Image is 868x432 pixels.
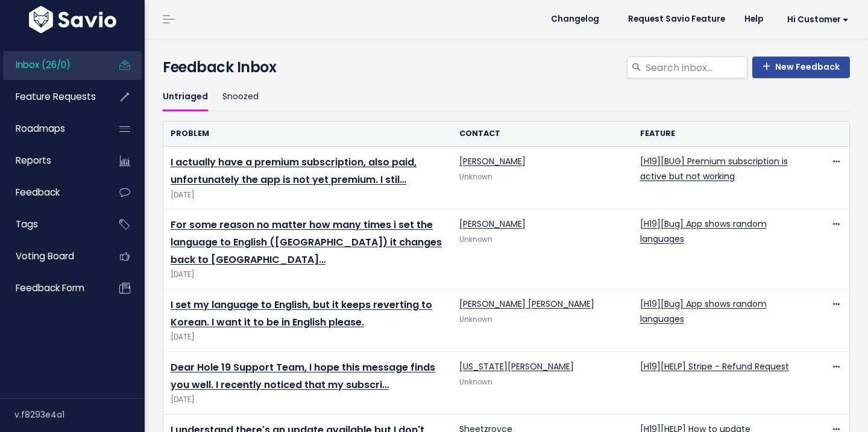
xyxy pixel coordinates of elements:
span: [DATE] [171,189,445,202]
span: Unknown [459,172,492,182]
span: Feedback [16,186,60,199]
a: Feature Requests [3,83,100,111]
div: v.f8293e4a1 [14,399,145,430]
a: Snoozed [222,83,259,111]
span: Changelog [551,15,599,23]
input: Search inbox... [644,57,747,78]
span: Feature Requests [16,90,96,103]
a: [PERSON_NAME] [459,155,526,167]
a: Untriaged [163,83,208,111]
a: [H19][Bug] App shows random languages [640,298,767,325]
a: I actually have a premium subscription, also paid, unfortunately the app is not yet premium. I stil… [171,155,417,187]
span: Tags [16,218,38,230]
a: New Feedback [752,57,850,78]
a: Help [735,10,773,28]
a: [H19][HELP] Stripe - Refund Request [640,360,789,372]
th: Feature [633,122,813,146]
a: Tags [3,211,100,238]
ul: Filter feature requests [163,83,850,111]
th: Contact [452,122,632,146]
span: Feedback form [16,282,84,294]
span: [DATE] [171,393,445,406]
img: logo-white.9d6f32f41409.svg [26,6,119,33]
span: Hi Customer [787,15,849,24]
a: Voting Board [3,242,100,270]
a: Hi Customer [773,10,858,29]
span: Unknown [459,315,492,324]
a: Reports [3,147,100,174]
span: Voting Board [16,250,74,262]
span: Roadmaps [16,122,65,135]
a: [PERSON_NAME] [PERSON_NAME] [459,298,594,310]
a: Inbox (26/0) [3,51,100,79]
span: [DATE] [171,268,445,281]
a: Feedback [3,179,100,206]
a: Request Savio Feature [618,10,735,28]
a: Dear Hole 19 Support Team, I hope this message finds you well. I recently noticed that my subscri… [171,360,435,392]
h4: Feedback Inbox [163,57,850,78]
span: Reports [16,154,51,167]
a: [PERSON_NAME] [459,218,526,230]
a: [US_STATE][PERSON_NAME] [459,360,574,372]
span: [DATE] [171,331,445,344]
th: Problem [163,122,452,146]
span: Inbox (26/0) [16,58,71,71]
a: Feedback form [3,274,100,302]
a: Roadmaps [3,115,100,143]
a: [H19][Bug] App shows random languages [640,218,767,245]
a: [H19][BUG] Premium subscription is active but not working [640,155,788,182]
a: I set my language to English, but it keeps reverting to Korean. I want it to be in English please. [171,298,432,329]
span: Unknown [459,377,492,387]
a: For some reason no matter how many times i set the language to English ([GEOGRAPHIC_DATA]) it cha... [171,218,442,267]
span: Unknown [459,235,492,244]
